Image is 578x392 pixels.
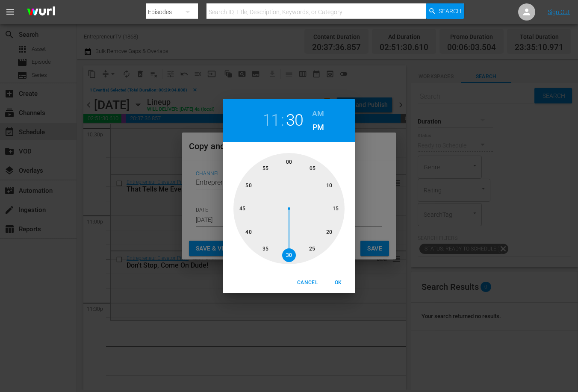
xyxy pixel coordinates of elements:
[328,278,348,287] span: OK
[5,7,15,17] span: menu
[21,2,62,22] img: ans4CAIJ8jUAAAAAAAAAAAAAAAAAAAAAAAAgQb4GAAAAAAAAAAAAAAAAAAAAAAAAJMjXAAAAAAAAAAAAAAAAAAAAAAAAgAT5G...
[312,121,324,134] button: PM
[281,111,284,130] h2: :
[548,9,570,15] a: Sign Out
[294,276,321,290] button: Cancel
[439,3,461,19] span: Search
[313,121,324,134] h6: PM
[297,278,318,287] span: Cancel
[312,107,324,121] button: AM
[262,111,280,130] button: 11
[286,111,304,130] button: 30
[324,276,352,290] button: OK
